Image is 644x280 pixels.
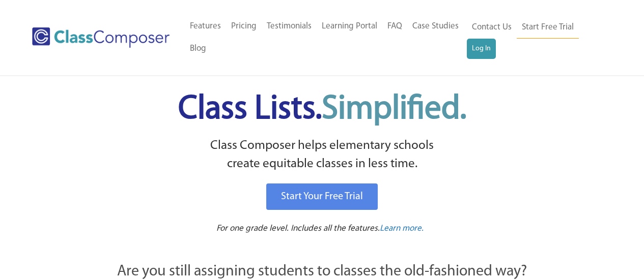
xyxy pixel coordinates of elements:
[407,15,464,38] a: Case Studies
[216,224,380,233] span: For one grade level. Includes all the features.
[266,183,378,210] a: Start Your Free Trial
[322,93,466,126] span: Simplified.
[262,15,317,38] a: Testimonials
[382,15,407,38] a: FAQ
[61,137,583,174] p: Class Composer helps elementary schools create equitable classes in less time.
[178,93,466,126] span: Class Lists.
[317,15,382,38] a: Learning Portal
[32,27,170,48] img: Class Composer
[467,16,517,39] a: Contact Us
[185,38,211,60] a: Blog
[185,15,467,60] nav: Header Menu
[380,223,424,235] a: Learn more.
[517,16,579,39] a: Start Free Trial
[226,15,262,38] a: Pricing
[380,224,424,233] span: Learn more.
[467,39,496,59] a: Log In
[281,192,363,202] span: Start Your Free Trial
[467,16,604,59] nav: Header Menu
[185,15,226,38] a: Features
